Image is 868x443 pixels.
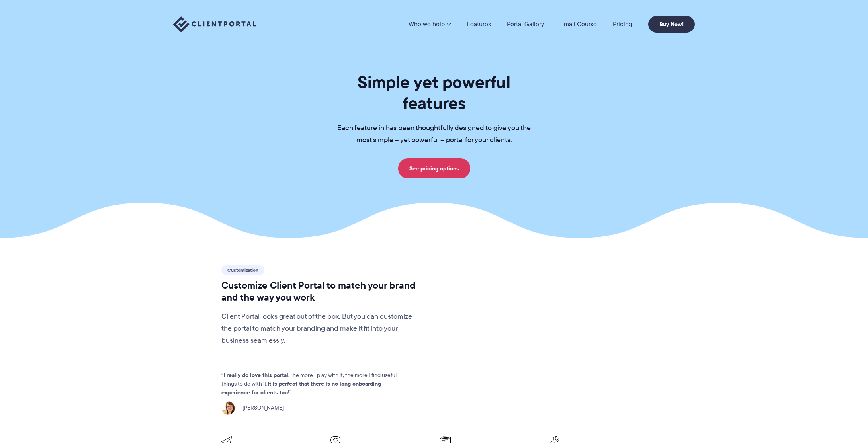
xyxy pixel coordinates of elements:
[325,122,543,146] p: Each feature in has been thoughtfully designed to give you the most simple – yet powerful – porta...
[221,371,409,397] p: The more I play with it, the more I find useful things to do with it.
[398,158,470,178] a: See pricing options
[223,371,289,379] strong: I really do love this portal.
[467,21,491,27] a: Features
[221,265,264,275] span: Customization
[325,72,543,114] h1: Simple yet powerful features
[507,21,544,27] a: Portal Gallery
[238,404,284,412] span: [PERSON_NAME]
[560,21,597,27] a: Email Course
[221,279,422,303] h2: Customize Client Portal to match your brand and the way you work
[409,21,451,27] a: Who we help
[613,21,632,27] a: Pricing
[221,379,381,397] strong: It is perfect that there is no long onboarding experience for clients too!
[648,16,695,33] a: Buy Now!
[221,311,422,347] p: Client Portal looks great out of the box. But you can customize the portal to match your branding...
